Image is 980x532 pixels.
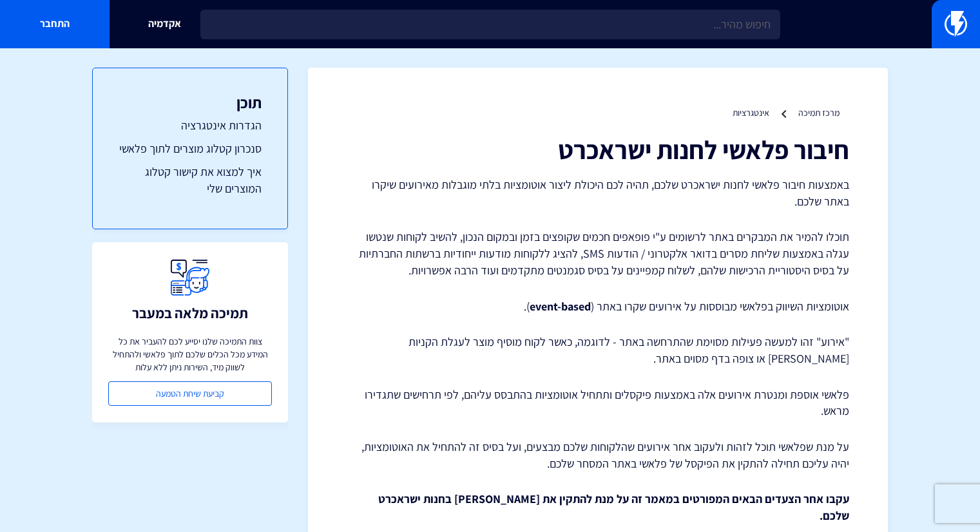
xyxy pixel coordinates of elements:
a: קביעת שיחת הטמעה [108,381,272,406]
a: איך למצוא את קישור קטלוג המוצרים שלי [119,164,262,196]
a: מרכז תמיכה [798,107,840,119]
p: על מנת שפלאשי תוכל לזהות ולעקוב אחר אירועים שהלקוחות שלכם מבצעים, ועל בסיס זה להתחיל את האוטומציו... [347,439,849,471]
a: אינטגרציות [733,107,769,119]
strong: עקבו אחר הצעדים הבאים המפורטים במאמר זה על מנת להתקין את [PERSON_NAME] בחנות ישראכרט שלכם. [378,491,849,523]
a: הגדרות אינטגרציה [119,117,262,134]
strong: event-based [530,299,591,314]
p: פלאשי אוספת ומנטרת אירועים אלה באמצעות פיקסלים ותתחיל אוטומציות בהתבסס עליהם, לפי תרחישים שתגדירו... [347,386,849,419]
p: אוטומציות השיווק בפלאשי מבוססות על אירועים שקרו באתר ( ). [347,298,849,315]
p: צוות התמיכה שלנו יסייע לכם להעביר את כל המידע מכל הכלים שלכם לתוך פלאשי ולהתחיל לשווק מיד, השירות... [108,335,272,374]
h3: תמיכה מלאה במעבר [132,305,248,321]
p: באמצעות חיבור פלאשי לחנות ישראכרט שלכם, תהיה לכם היכולת ליצור אוטומציות בלתי מוגבלות מאירועים שיק... [347,176,849,209]
h1: חיבור פלאשי לחנות ישראכרט [347,135,849,164]
input: חיפוש מהיר... [200,10,780,39]
a: סנכרון קטלוג מוצרים לתוך פלאשי [119,140,262,157]
p: "אירוע" זהו למעשה פעילות מסוימת שהתרחשה באתר - לדוגמה, כאשר לקוח מוסיף מוצר לעגלת הקניות [PERSON_... [347,334,849,366]
p: תוכלו להמיר את המבקרים באתר לרשומים ע"י פופאפים חכמים שקופצים בזמן ובמקום הנכון, להשיב לקוחות שנט... [347,229,849,278]
h3: תוכן [119,94,262,111]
